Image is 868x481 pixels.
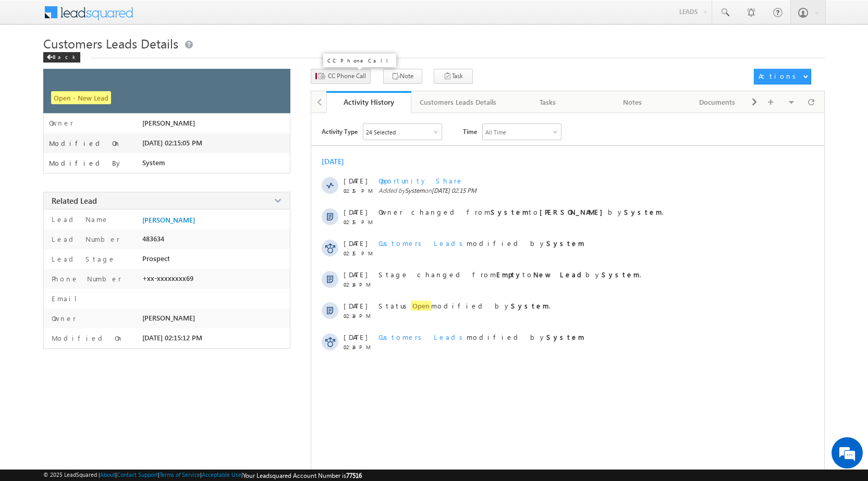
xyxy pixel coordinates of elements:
span: Stage changed from to by . [378,270,641,279]
span: Prospect [142,254,170,263]
div: Back [43,52,80,63]
div: Documents [683,96,751,108]
div: [DATE] [322,156,356,166]
a: Activity History [326,91,411,113]
a: Acceptable Use [202,471,241,478]
div: Notes [599,96,666,108]
span: 02:15 PM [344,188,375,194]
label: Modified By [49,159,123,167]
span: Related Lead [52,195,97,206]
span: Time [463,124,477,139]
span: [DATE] [344,301,367,310]
div: Actions [759,71,800,81]
a: Tasks [506,91,591,113]
strong: System [491,207,529,216]
button: Note [383,69,422,84]
span: Activity Type [322,124,358,139]
strong: System [624,207,662,216]
strong: Empty [496,270,522,279]
strong: [PERSON_NAME] [540,207,608,216]
a: Contact Support [117,471,158,478]
span: +xx-xxxxxxxx69 [142,274,193,282]
label: Lead Name [49,215,109,224]
span: 02:14 PM [344,344,375,350]
a: [PERSON_NAME] [142,216,195,224]
span: [DATE] [344,239,367,248]
span: System [142,158,165,167]
button: CC Phone Call [311,69,371,84]
span: Customers Leads Details [43,35,178,52]
a: Customers Leads Details [411,91,506,113]
label: Modified On [49,334,124,342]
strong: System [602,270,640,279]
span: Open - New Lead [51,91,111,104]
span: Owner changed from to by . [378,207,664,216]
span: Added by on [378,187,780,194]
span: 02:14 PM [344,281,375,288]
button: Actions [754,69,811,84]
p: CC Phone Call [327,57,392,64]
span: [PERSON_NAME] [142,314,195,322]
span: [DATE] [344,207,367,216]
span: modified by [378,239,584,248]
strong: System [546,239,584,248]
span: [DATE] [344,332,367,341]
span: modified by [378,332,584,341]
span: [DATE] [344,270,367,279]
a: Documents [675,91,760,113]
span: © 2025 LeadSquared | | | | | [43,471,362,479]
div: Tasks [514,96,581,108]
strong: New Lead [533,270,585,279]
a: Notes [591,91,676,113]
span: Status modified by . [378,301,551,311]
span: Customers Leads [378,332,467,341]
label: Phone Number [49,274,121,283]
button: Task [434,69,473,84]
label: Owner [49,119,74,127]
a: About [100,471,115,478]
div: 24 Selected [366,129,396,135]
a: Terms of Service [160,471,200,478]
span: Open [411,301,431,311]
div: All Time [485,129,506,135]
span: 02:14 PM [344,313,375,319]
div: Customers Leads Details [420,96,496,108]
span: 02:15 PM [344,219,375,225]
strong: System [546,332,584,341]
span: [DATE] [344,176,367,185]
label: Email [49,294,85,303]
label: Lead Stage [49,254,116,263]
span: Your Leadsquared Account Number is [243,472,362,479]
strong: System [511,301,549,310]
span: Opportunity Share [378,176,463,185]
span: Customers Leads [378,239,467,248]
span: CC Phone Call [328,71,366,81]
span: System [405,187,424,194]
label: Lead Number [49,235,120,243]
span: [DATE] 02:15 PM [432,187,476,194]
span: 77516 [346,472,362,479]
div: Activity History [334,97,404,107]
span: [PERSON_NAME] [142,119,195,127]
span: 02:15 PM [344,250,375,256]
